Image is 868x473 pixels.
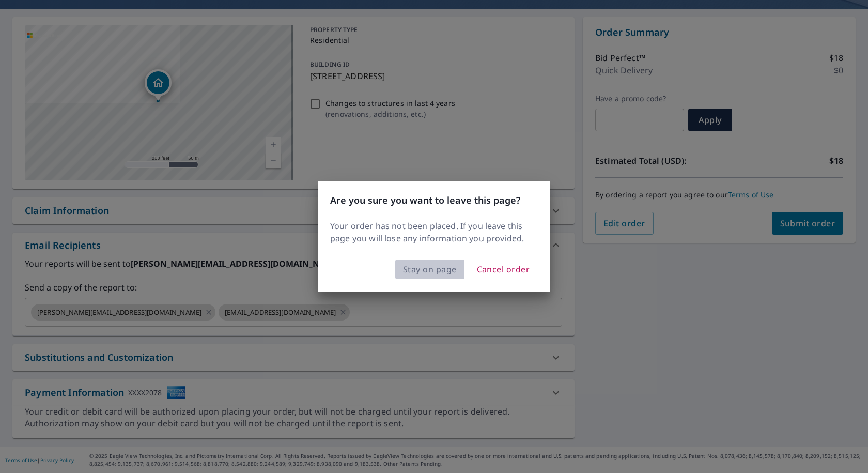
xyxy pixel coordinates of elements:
[330,220,538,245] p: Your order has not been placed. If you leave this page you will lose any information you provided.
[469,259,538,280] button: Cancel order
[330,193,538,207] h3: Are you sure you want to leave this page?
[395,260,464,279] button: Stay on page
[403,262,457,277] span: Stay on page
[477,262,530,277] span: Cancel order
